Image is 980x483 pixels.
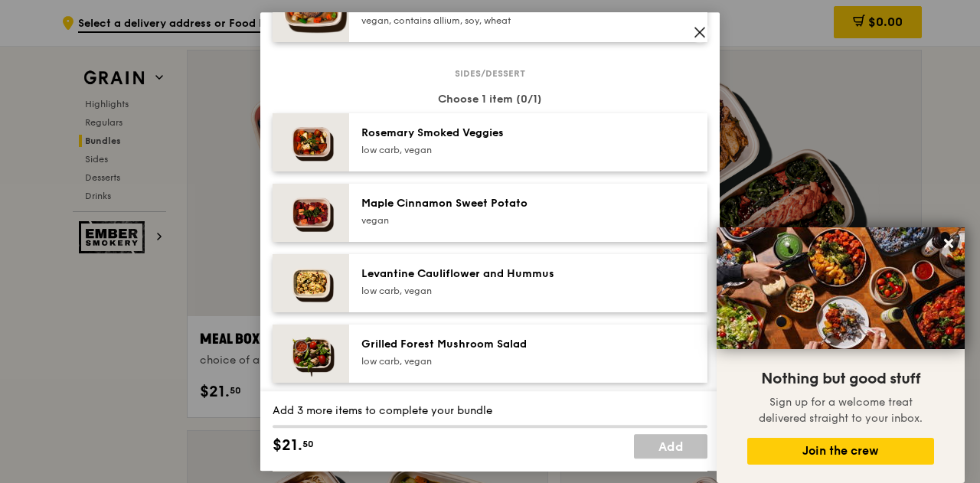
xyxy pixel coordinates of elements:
[273,92,707,107] div: Choose 1 item (0/1)
[273,434,302,457] span: $21.
[747,438,934,465] button: Join the crew
[634,434,707,459] a: Add
[759,396,923,425] span: Sign up for a welcome treat delivered straight to your inbox.
[361,337,636,352] div: Grilled Forest Mushroom Salad
[302,438,314,450] span: 50
[449,67,531,80] span: Sides/dessert
[273,254,349,312] img: daily_normal_Levantine_Cauliflower_and_Hummus__Horizontal_.jpg
[361,144,636,156] div: low carb, vegan
[361,285,636,297] div: low carb, vegan
[361,196,636,211] div: Maple Cinnamon Sweet Potato
[361,355,636,367] div: low carb, vegan
[273,403,707,419] div: Add 3 more items to complete your bundle
[717,227,965,349] img: DSC07876-Edit02-Large.jpeg
[273,184,349,242] img: daily_normal_Maple_Cinnamon_Sweet_Potato__Horizontal_.jpg
[361,214,636,227] div: vegan
[936,231,961,256] button: Close
[273,113,349,171] img: daily_normal_Thyme-Rosemary-Zucchini-HORZ.jpg
[361,266,636,282] div: Levantine Cauliflower and Hummus
[361,15,636,27] div: vegan, contains allium, soy, wheat
[761,370,920,388] span: Nothing but good stuff
[361,126,636,141] div: Rosemary Smoked Veggies
[273,325,349,383] img: daily_normal_Grilled-Forest-Mushroom-Salad-HORZ.jpg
